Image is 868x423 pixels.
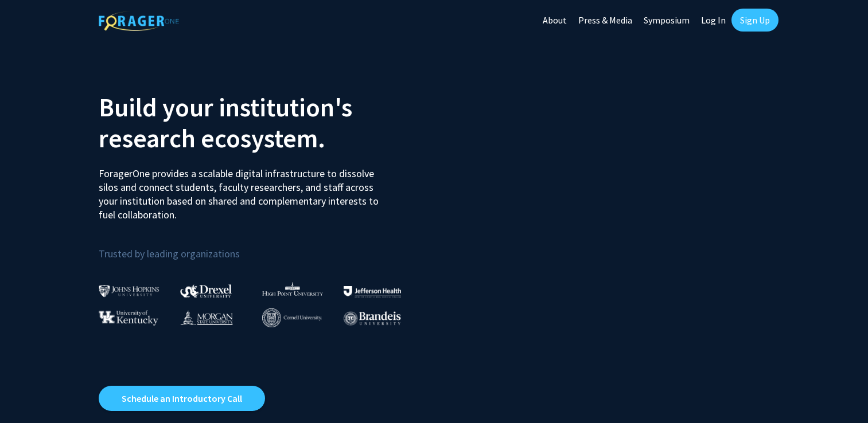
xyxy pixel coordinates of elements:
[99,158,387,222] p: ForagerOne provides a scalable digital infrastructure to dissolve silos and connect students, fac...
[344,311,401,326] img: Brandeis University
[99,231,426,263] p: Trusted by leading organizations
[344,286,401,297] img: Thomas Jefferson University
[99,11,179,31] img: ForagerOne Logo
[99,310,158,326] img: University of Kentucky
[99,92,426,154] h2: Build your institution's research ecosystem.
[180,310,233,325] img: Morgan State University
[180,284,232,297] img: Drexel University
[262,308,322,327] img: Cornell University
[99,285,159,297] img: Johns Hopkins University
[262,282,323,296] img: High Point University
[99,386,265,411] a: Opens in a new tab
[731,9,779,32] a: Sign Up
